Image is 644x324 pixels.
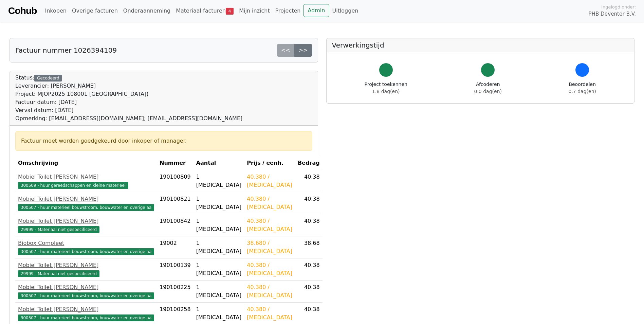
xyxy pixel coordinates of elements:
[18,261,154,277] a: Mobiel Toilet [PERSON_NAME]29999 - Materiaal niet gespecificeerd
[157,281,194,303] td: 190100225
[15,106,242,114] div: Verval datum: [DATE]
[18,217,154,233] a: Mobiel Toilet [PERSON_NAME]29999 - Materiaal niet gespecificeerd
[18,173,154,181] div: Mobiel Toilet [PERSON_NAME]
[601,4,636,10] span: Ingelogd onder:
[372,89,400,94] span: 1.8 dag(en)
[42,4,69,18] a: Inkopen
[157,258,194,281] td: 190100139
[15,82,242,90] div: Leverancier: [PERSON_NAME]
[244,156,295,170] th: Prijs / eenh.
[157,192,194,214] td: 190100821
[194,156,244,170] th: Aantal
[474,89,502,94] span: 0.0 dag(en)
[18,283,154,300] a: Mobiel Toilet [PERSON_NAME]300507 - huur materieel bouwstroom, bouwwater en overige aa
[18,173,154,189] a: Mobiel Toilet [PERSON_NAME]300509 - huur gereedschappen en kleine materieel
[18,292,154,299] span: 300507 - huur materieel bouwstroom, bouwwater en overige aa
[295,236,323,258] td: 38.68
[273,4,303,18] a: Projecten
[332,41,629,49] h5: Verwerkingstijd
[247,217,292,233] div: 40.380 / [MEDICAL_DATA]
[18,283,154,291] div: Mobiel Toilet [PERSON_NAME]
[157,236,194,258] td: 19002
[247,261,292,277] div: 40.380 / [MEDICAL_DATA]
[8,3,37,19] a: Cohub
[569,81,596,95] div: Beoordelen
[196,261,242,277] div: 1 [MEDICAL_DATA]
[121,4,173,18] a: Onderaanneming
[365,81,407,95] div: Project toekennen
[18,195,154,203] div: Mobiel Toilet [PERSON_NAME]
[295,192,323,214] td: 40.38
[18,248,154,255] span: 300507 - huur materieel bouwstroom, bouwwater en overige aa
[247,195,292,211] div: 40.380 / [MEDICAL_DATA]
[196,239,242,255] div: 1 [MEDICAL_DATA]
[226,8,234,15] span: 4
[18,305,154,313] div: Mobiel Toilet [PERSON_NAME]
[18,195,154,211] a: Mobiel Toilet [PERSON_NAME]300507 - huur materieel bouwstroom, bouwwater en overige aa
[295,156,323,170] th: Bedrag
[295,214,323,236] td: 40.38
[588,10,636,18] span: PHB Deventer B.V.
[15,74,242,123] div: Status:
[236,4,273,18] a: Mijn inzicht
[196,195,242,211] div: 1 [MEDICAL_DATA]
[18,261,154,269] div: Mobiel Toilet [PERSON_NAME]
[247,173,292,189] div: 40.380 / [MEDICAL_DATA]
[18,314,154,321] span: 300507 - huur materieel bouwstroom, bouwwater en overige aa
[15,114,242,123] div: Opmerking: [EMAIL_ADDRESS][DOMAIN_NAME]; [EMAIL_ADDRESS][DOMAIN_NAME]
[329,4,361,18] a: Uitloggen
[295,281,323,303] td: 40.38
[157,156,194,170] th: Nummer
[15,90,242,98] div: Project: MJOP2025 108001 [GEOGRAPHIC_DATA])
[295,170,323,192] td: 40.38
[247,239,292,255] div: 38.680 / [MEDICAL_DATA]
[18,217,154,225] div: Mobiel Toilet [PERSON_NAME]
[196,217,242,233] div: 1 [MEDICAL_DATA]
[21,137,307,145] div: Factuur moet worden goedgekeurd door inkoper of manager.
[295,258,323,281] td: 40.38
[196,173,242,189] div: 1 [MEDICAL_DATA]
[34,75,62,82] div: Gecodeerd
[15,156,157,170] th: Omschrijving
[196,283,242,300] div: 1 [MEDICAL_DATA]
[294,44,312,57] a: >>
[157,214,194,236] td: 190100842
[247,283,292,300] div: 40.380 / [MEDICAL_DATA]
[569,89,596,94] span: 0.7 dag(en)
[18,204,154,211] span: 300507 - huur materieel bouwstroom, bouwwater en overige aa
[303,4,329,17] a: Admin
[18,239,154,255] a: Biobox Compleet300507 - huur materieel bouwstroom, bouwwater en overige aa
[18,226,99,233] span: 29999 - Materiaal niet gespecificeerd
[157,170,194,192] td: 190100809
[18,182,128,189] span: 300509 - huur gereedschappen en kleine materieel
[18,239,154,247] div: Biobox Compleet
[196,305,242,322] div: 1 [MEDICAL_DATA]
[18,305,154,322] a: Mobiel Toilet [PERSON_NAME]300507 - huur materieel bouwstroom, bouwwater en overige aa
[247,305,292,322] div: 40.380 / [MEDICAL_DATA]
[15,46,117,54] h5: Factuur nummer 1026394109
[18,270,99,277] span: 29999 - Materiaal niet gespecificeerd
[15,98,242,106] div: Factuur datum: [DATE]
[474,81,502,95] div: Afcoderen
[173,4,236,18] a: Materiaal facturen4
[69,4,121,18] a: Overige facturen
